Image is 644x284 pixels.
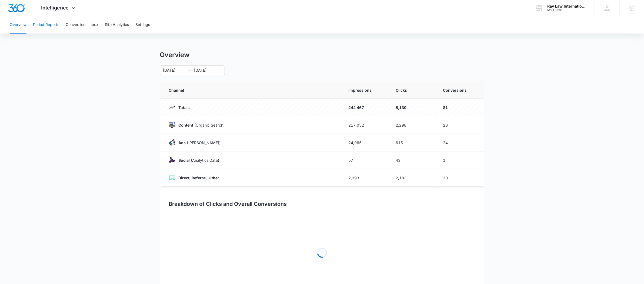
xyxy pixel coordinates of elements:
[169,200,287,208] h3: Breakdown of Clicks and Overall Conversions
[342,151,389,169] td: 57
[194,67,217,73] input: End date
[548,8,587,12] div: account id
[169,139,175,146] img: Ads
[437,134,484,151] td: 24
[169,87,336,93] span: Channel
[188,68,192,72] span: to
[342,134,389,151] td: 24,965
[179,158,190,163] strong: Social
[105,16,129,34] button: Site Analytics
[342,116,389,134] td: 217,052
[169,157,175,163] img: Social
[389,134,437,151] td: 615
[175,105,190,110] p: Totals
[437,99,484,116] td: 81
[389,116,437,134] td: 2,298
[163,67,186,73] input: Start date
[342,99,389,116] td: 244,467
[175,122,225,128] p: (Organic Search)
[10,16,26,34] button: Overview
[135,16,150,34] button: Settings
[389,151,437,169] td: 43
[548,4,587,8] div: account name
[342,169,389,187] td: 2,393
[437,169,484,187] td: 30
[389,169,437,187] td: 2,183
[179,123,193,127] strong: Content
[389,99,437,116] td: 5,139
[443,87,475,93] span: Conversions
[175,140,221,146] p: ([PERSON_NAME])
[160,51,190,59] h1: Overview
[66,16,98,34] button: Conversions Inbox
[437,116,484,134] td: 26
[33,16,59,34] button: Period Reports
[437,151,484,169] td: 1
[349,87,383,93] span: Impressions
[175,157,219,163] p: (Analytics Data)
[179,140,186,145] strong: Ads
[169,122,175,128] img: Content
[188,68,192,72] span: swap-right
[179,176,219,180] strong: Direct, Referral, Other
[396,87,430,93] span: Clicks
[41,5,69,11] span: Intelligence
